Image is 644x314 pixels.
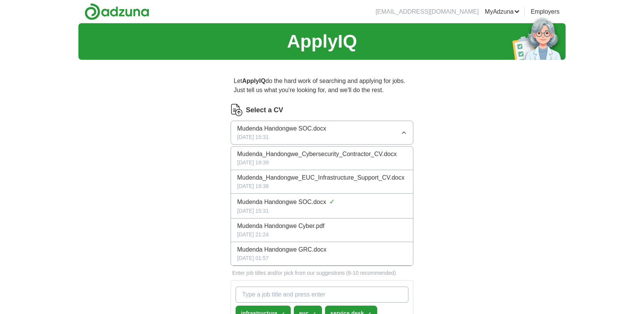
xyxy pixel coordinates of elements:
span: Mudenda_Handongwe_EUC_Infrastructure_Support_CV.docx [237,173,405,182]
label: Select a CV [246,105,283,115]
span: Mudenda_Handongwe_Cybersecurity_Contractor_CV.docx [237,150,397,159]
p: Enter job titles and/or pick from our suggestions (6-10 recommended) [231,269,413,277]
span: [DATE] 15:31 [237,133,269,141]
a: MyAdzuna [485,7,520,16]
p: Let do the hard work of searching and applying for jobs. Just tell us what you're looking for, an... [231,73,413,98]
img: CV Icon [231,104,243,116]
img: Adzuna logo [84,3,149,20]
span: Mudenda Handongwe SOC.docx [237,198,326,207]
strong: ApplyIQ [242,78,265,84]
span: ✓ [329,197,335,207]
div: [DATE] 15:31 [237,207,407,215]
span: Mudenda Handongwe GRC.docx [237,245,327,254]
div: [DATE] 19:38 [237,182,407,190]
h1: ApplyIQ [287,28,357,55]
button: Mudenda Handongwe SOC.docx[DATE] 15:31 [231,121,413,145]
li: [EMAIL_ADDRESS][DOMAIN_NAME] [376,7,479,16]
input: Type a job title and press enter [236,287,408,303]
span: Mudenda Handongwe SOC.docx [237,124,326,133]
a: Employers [531,7,560,16]
span: Mudenda Handongwe Cyber.pdf [237,222,325,231]
div: [DATE] 21:24 [237,231,407,239]
div: [DATE] 01:57 [237,254,407,262]
div: [DATE] 19:39 [237,159,407,167]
